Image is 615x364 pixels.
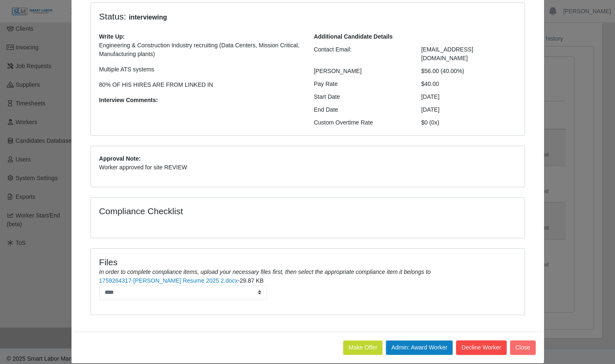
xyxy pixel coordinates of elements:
[99,276,516,300] li: -
[308,67,415,76] div: [PERSON_NAME]
[510,340,536,355] button: Close
[343,340,382,355] button: Make Offer
[308,80,415,88] div: Pay Rate
[99,155,141,162] b: Approval Note:
[99,277,238,284] a: 1759264317-[PERSON_NAME] Resume 2025 2.docx
[99,269,431,275] i: In order to complete compliance items, upload your necessary files first, then select the appropr...
[421,119,439,126] span: $0 (0x)
[99,41,301,59] p: Engineering & Construction Industry recruiting (Data Centers, Mission Critical, Manufacturing pla...
[421,46,473,61] span: [EMAIL_ADDRESS][DOMAIN_NAME]
[240,277,264,284] span: 29.87 KB
[99,206,373,216] h4: Compliance Checklist
[308,105,415,114] div: End Date
[99,33,125,40] b: Write Up:
[99,257,516,267] h4: Files
[456,340,506,355] button: Decline Worker
[99,97,158,103] b: Interview Comments:
[126,12,170,22] span: interviewing
[421,106,439,113] span: [DATE]
[99,81,301,89] p: 80% OF HIS HIRES ARE FROM LINKED IN
[415,67,522,76] div: $56.00 (40.00%)
[386,340,453,355] button: Admin: Award Worker
[314,33,393,40] b: Additional Candidate Details
[99,11,409,22] h4: Status:
[308,93,415,101] div: Start Date
[415,93,522,101] div: [DATE]
[308,118,415,127] div: Custom Overtime Rate
[99,163,516,172] p: Worker approved for site REVIEW
[99,65,301,74] p: Multiple ATS systems
[415,80,522,88] div: $40.00
[308,45,415,63] div: Contact Email:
